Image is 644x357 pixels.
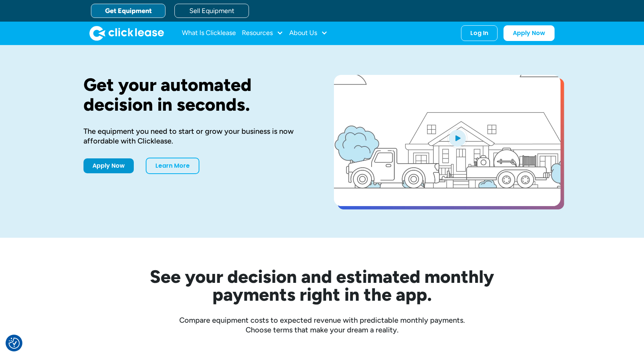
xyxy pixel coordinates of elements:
h1: Get your automated decision in seconds. [83,75,310,114]
button: Consent Preferences [9,338,20,349]
div: Compare equipment costs to expected revenue with predictable monthly payments. Choose terms that ... [83,315,561,335]
a: open lightbox [334,75,561,206]
div: The equipment you need to start or grow your business is now affordable with Clicklease. [83,126,310,146]
a: Get Equipment [91,4,165,18]
a: What Is Clicklease [182,26,236,41]
div: Resources [242,26,283,41]
img: Clicklease logo [89,26,164,41]
a: Apply Now [83,158,134,173]
a: Apply Now [503,25,555,41]
a: Sell Equipment [174,4,249,18]
a: home [89,26,164,41]
div: Log In [470,29,488,37]
img: Blue play button logo on a light blue circular background [447,127,467,148]
div: About Us [289,26,328,41]
img: Revisit consent button [9,338,20,349]
h2: See your decision and estimated monthly payments right in the app. [113,268,531,303]
a: Learn More [146,158,199,174]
